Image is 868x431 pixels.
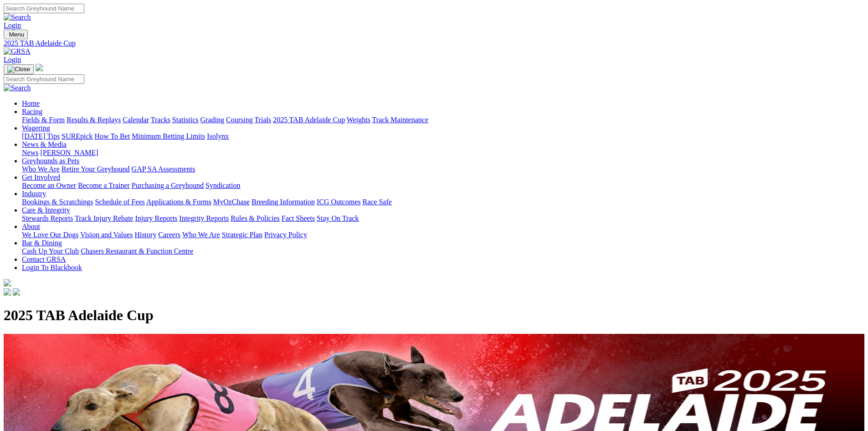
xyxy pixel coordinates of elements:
[22,190,46,197] a: Industry
[22,132,864,140] div: Wagering
[134,231,156,239] a: History
[80,231,133,239] a: Vision and Values
[22,239,62,247] a: Bar & Dining
[132,165,195,173] a: GAP SA Assessments
[22,198,93,206] a: Bookings & Scratchings
[4,13,31,21] img: Search
[22,108,42,115] a: Racing
[4,288,11,296] img: facebook.svg
[317,198,360,206] a: ICG Outcomes
[4,307,864,324] h1: 2025 TAB Adelaide Cup
[205,182,240,189] a: Syndication
[22,231,864,239] div: About
[22,255,66,263] a: Contact GRSA
[4,279,11,286] img: logo-grsa-white.png
[4,56,21,63] a: Login
[22,206,70,214] a: Care & Integrity
[22,165,60,173] a: Who We Are
[347,116,370,124] a: Weights
[4,39,864,47] a: 2025 TAB Adelaide Cup
[317,214,359,222] a: Stay On Track
[4,4,84,13] input: Search
[22,182,864,190] div: Get Involved
[123,116,149,124] a: Calendar
[22,132,60,140] a: [DATE] Tips
[22,116,864,124] div: Racing
[252,198,315,206] a: Breeding Information
[22,247,79,255] a: Cash Up Your Club
[22,231,78,239] a: We Love Our Dogs
[254,116,271,124] a: Trials
[4,84,31,92] img: Search
[282,214,315,222] a: Fact Sheets
[362,198,391,206] a: Race Safe
[151,116,170,124] a: Tracks
[231,214,280,222] a: Rules & Policies
[22,182,76,189] a: Become an Owner
[36,64,43,71] img: logo-grsa-white.png
[22,214,73,222] a: Stewards Reports
[95,132,130,140] a: How To Bet
[22,149,864,157] div: News & Media
[4,30,28,39] button: Toggle navigation
[95,198,144,206] a: Schedule of Fees
[4,47,31,56] img: GRSA
[22,165,864,173] div: Greyhounds as Pets
[22,214,864,223] div: Care & Integrity
[179,214,229,222] a: Integrity Reports
[182,231,220,239] a: Who We Are
[78,182,130,189] a: Become a Trainer
[22,247,864,255] div: Bar & Dining
[172,116,199,124] a: Statistics
[372,116,428,124] a: Track Maintenance
[273,116,345,124] a: 2025 TAB Adelaide Cup
[146,198,211,206] a: Applications & Forms
[62,165,130,173] a: Retire Your Greyhound
[22,198,864,206] div: Industry
[22,157,79,165] a: Greyhounds as Pets
[22,124,50,132] a: Wagering
[22,140,67,148] a: News & Media
[22,223,40,230] a: About
[22,264,82,271] a: Login To Blackbook
[22,99,40,107] a: Home
[132,182,204,189] a: Purchasing a Greyhound
[40,149,98,156] a: [PERSON_NAME]
[81,247,193,255] a: Chasers Restaurant & Function Centre
[7,66,30,73] img: Close
[75,214,133,222] a: Track Injury Rebate
[200,116,224,124] a: Grading
[9,31,24,38] span: Menu
[213,198,250,206] a: MyOzChase
[22,116,65,124] a: Fields & Form
[4,21,21,29] a: Login
[4,64,34,74] button: Toggle navigation
[4,74,84,84] input: Search
[264,231,307,239] a: Privacy Policy
[67,116,121,124] a: Results & Replays
[158,231,180,239] a: Careers
[13,288,20,296] img: twitter.svg
[22,173,60,181] a: Get Involved
[207,132,229,140] a: Isolynx
[62,132,92,140] a: SUREpick
[132,132,205,140] a: Minimum Betting Limits
[135,214,177,222] a: Injury Reports
[222,231,262,239] a: Strategic Plan
[22,149,38,156] a: News
[226,116,253,124] a: Coursing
